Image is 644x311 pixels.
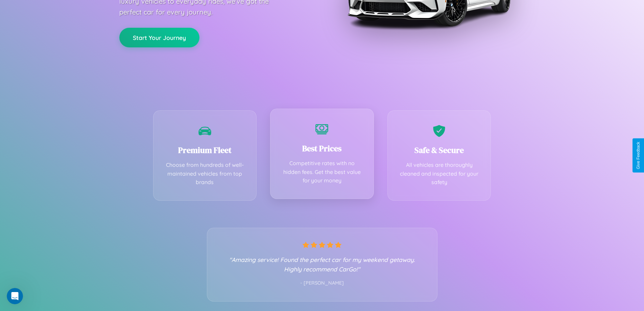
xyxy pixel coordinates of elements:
p: "Amazing service! Found the perfect car for my weekend getaway. Highly recommend CarGo!" [221,255,424,274]
button: Start Your Journey [119,28,199,47]
h3: Premium Fleet [164,145,246,156]
p: All vehicles are thoroughly cleaned and inspected for your safety [398,161,481,187]
h3: Best Prices [281,143,363,154]
p: Choose from hundreds of well-maintained vehicles from top brands [164,161,246,187]
p: Competitive rates with no hidden fees. Get the best value for your money [281,159,363,185]
h3: Safe & Secure [398,145,481,156]
p: - [PERSON_NAME] [221,279,424,288]
iframe: Intercom live chat [7,288,23,304]
div: Give Feedback [636,142,641,169]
